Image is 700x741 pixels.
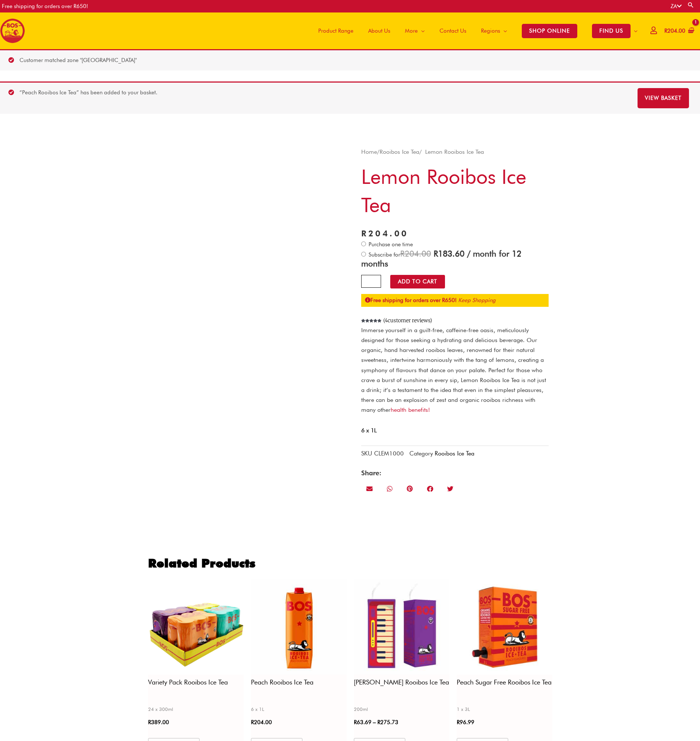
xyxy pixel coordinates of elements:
[400,248,405,258] span: R
[251,579,347,675] img: Peach Rooibos Ice Tea
[522,24,577,38] span: SHOP ONLINE
[361,228,409,238] bdi: 204.00
[148,706,244,712] span: 24 x 300ml
[442,480,459,497] div: Share on twitter
[481,20,500,42] span: Regions
[305,12,645,49] nav: Site Navigation
[671,3,682,10] a: ZA
[434,248,438,258] span: R
[361,275,381,288] input: Product quantity
[361,480,378,497] div: Share on email
[405,20,418,42] span: More
[457,706,552,712] span: 1 x 3L
[251,719,254,726] span: R
[458,297,496,304] a: Keep Shopping
[361,248,521,269] span: / month for 12 months
[457,675,552,703] h2: Peach Sugar Free Rooibos Ice Tea
[354,675,449,703] h2: [PERSON_NAME] Rooibos Ice Tea
[432,12,474,49] a: Contact Us
[361,450,372,457] span: SKU
[361,325,549,415] p: Immerse yourself in a guilt-free, caffeine-free oasis, meticulously designed for those seeking a ...
[435,450,474,457] a: Rooibos Ice Tea
[687,1,694,8] a: Search button
[400,248,431,258] span: 204.00
[439,20,466,42] span: Contact Us
[354,719,371,726] bdi: 63.69
[390,275,445,288] button: Add to Cart
[148,579,244,715] a: Variety Pack Rooibos Ice Tea24 x 300ml
[398,12,432,49] a: More
[385,317,388,324] span: 4
[381,480,398,497] div: Share on whatsapp
[361,319,382,340] span: Rated out of 5 based on customer ratings
[148,579,244,675] img: Variety Pack Rooibos Ice Tea
[354,579,449,715] a: [PERSON_NAME] Rooibos Ice Tea200ml
[457,579,552,715] a: Peach Sugar Free Rooibos Ice Tea1 x 3L
[377,719,380,726] span: R
[361,241,366,246] input: Purchase one time
[361,148,377,155] a: Home
[422,480,438,497] div: Share on facebook
[318,20,353,42] span: Product Range
[402,480,418,497] div: Share on pinterest
[361,12,398,49] a: About Us
[148,719,169,726] bdi: 389.00
[251,675,347,703] h2: Peach Rooibos Ice Tea
[434,248,464,258] span: 183.60
[664,28,667,34] span: R
[377,719,398,726] bdi: 275.73
[361,319,363,328] span: 4
[251,579,347,715] a: Peach Rooibos Ice Tea6 x 1L
[354,579,449,675] img: berry rooibos ice tea
[373,719,376,726] span: –
[251,706,347,712] span: 6 x 1L
[380,148,419,155] a: Rooibos Ice Tea
[361,251,521,268] span: Subscribe for
[409,450,433,457] span: Category
[457,719,460,726] span: R
[638,88,689,108] a: View basket
[457,719,474,726] bdi: 96.99
[457,579,552,675] img: Peach Sugar Free Rooibos Ice Tea
[361,228,368,238] span: R
[148,719,151,726] span: R
[663,23,694,39] a: View Shopping Cart, 1 items
[354,706,449,712] span: 200ml
[374,450,404,457] span: CLEM1000
[474,12,514,49] a: Regions
[361,425,549,435] p: 6 x 1L
[383,316,432,325] a: (4customer reviews)
[592,24,631,38] span: FIND US
[514,12,585,49] a: SHOP ONLINE
[361,252,366,257] input: Subscribe for / month for 12 months
[361,469,549,477] h4: Share:
[664,28,685,34] bdi: 204.00
[148,675,244,703] h2: Variety Pack Rooibos Ice Tea
[251,719,272,726] bdi: 204.00
[368,20,390,42] span: About Us
[311,12,361,49] a: Product Range
[361,147,549,157] nav: Breadcrumb
[365,297,457,304] strong: Free shipping for orders over R650!
[391,406,430,413] a: health benefits!
[148,556,552,571] h2: Related products
[361,163,549,219] h1: Lemon Rooibos Ice Tea
[367,241,413,248] span: Purchase one time
[354,719,357,726] span: R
